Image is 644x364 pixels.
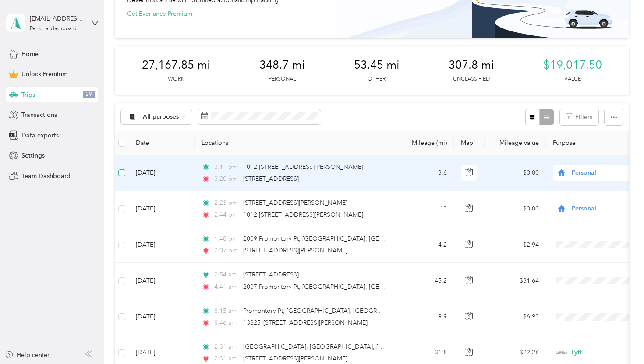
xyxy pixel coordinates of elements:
[368,75,386,83] p: Other
[30,14,85,23] div: [EMAIL_ADDRESS][DOMAIN_NAME]
[243,283,499,290] span: 2007 Promontory Pt, [GEOGRAPHIC_DATA], [GEOGRAPHIC_DATA], [GEOGRAPHIC_DATA]
[214,270,239,280] span: 2:54 am
[243,211,363,218] span: 1012 [STREET_ADDRESS][PERSON_NAME]
[83,91,95,98] span: 29
[396,299,454,335] td: 9.9
[560,109,598,125] button: Filters
[243,343,439,350] span: [GEOGRAPHIC_DATA], [GEOGRAPHIC_DATA], [GEOGRAPHIC_DATA]
[485,263,546,299] td: $31.64
[595,315,644,364] iframe: Everlance-gr Chat Button Frame
[214,342,239,352] span: 2:31 am
[396,155,454,191] td: 3.6
[243,199,347,206] span: [STREET_ADDRESS][PERSON_NAME]
[396,227,454,263] td: 4.2
[143,114,179,120] span: All purposes
[396,263,454,299] td: 45.2
[5,350,50,360] button: Help center
[214,318,239,328] span: 8:46 am
[214,234,239,244] span: 1:48 pm
[243,355,347,362] span: [STREET_ADDRESS][PERSON_NAME]
[396,191,454,227] td: 13
[214,306,239,316] span: 8:15 am
[485,131,546,155] th: Mileage value
[21,110,57,119] span: Transactions
[129,299,195,335] td: [DATE]
[168,75,184,83] p: Work
[214,198,239,208] span: 2:23 pm
[214,210,239,220] span: 2:44 pm
[485,227,546,263] td: $2.94
[21,90,35,99] span: Trips
[30,26,77,31] div: Personal dashboard
[129,191,195,227] td: [DATE]
[543,58,602,72] span: $19,017.50
[214,246,239,255] span: 2:07 pm
[214,354,239,364] span: 2:31 am
[243,235,499,242] span: 2009 Promontory Pt, [GEOGRAPHIC_DATA], [GEOGRAPHIC_DATA], [GEOGRAPHIC_DATA]
[142,58,210,72] span: 27,167.85 mi
[21,151,45,160] span: Settings
[129,131,195,155] th: Date
[21,171,71,181] span: Team Dashboard
[243,271,299,278] span: [STREET_ADDRESS]
[21,49,39,59] span: Home
[485,155,546,191] td: $0.00
[556,351,567,354] img: Legacy Icon [Lyft]
[396,131,454,155] th: Mileage (mi)
[259,58,305,72] span: 348.7 mi
[243,247,347,254] span: [STREET_ADDRESS][PERSON_NAME]
[129,155,195,191] td: [DATE]
[485,299,546,335] td: $6.93
[485,191,546,227] td: $0.00
[449,58,494,72] span: 307.8 mi
[195,131,396,155] th: Locations
[129,263,195,299] td: [DATE]
[243,319,368,326] span: 13825–[STREET_ADDRESS][PERSON_NAME]
[214,174,239,184] span: 3:20 pm
[453,75,490,83] p: Unclassified
[129,227,195,263] td: [DATE]
[21,70,67,79] span: Unlock Premium
[564,75,581,83] p: Value
[269,75,296,83] p: Personal
[243,175,299,182] span: [STREET_ADDRESS]
[21,131,59,140] span: Data exports
[454,131,485,155] th: Map
[214,162,239,172] span: 3:11 pm
[214,282,239,292] span: 4:41 am
[243,307,483,315] span: Promontory Pt, [GEOGRAPHIC_DATA], [GEOGRAPHIC_DATA], [GEOGRAPHIC_DATA]
[354,58,400,72] span: 53.45 mi
[127,9,192,18] button: Get Everlance Premium
[243,163,363,171] span: 1012 [STREET_ADDRESS][PERSON_NAME]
